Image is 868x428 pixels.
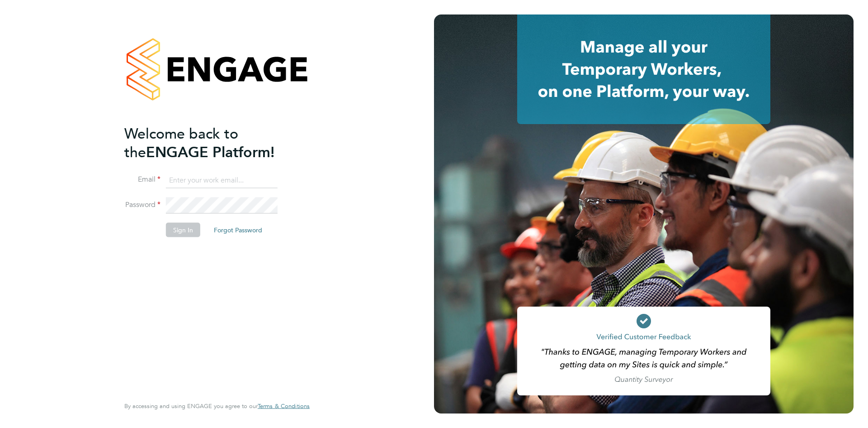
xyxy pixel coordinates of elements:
[124,402,310,410] span: By accessing and using ENGAGE you agree to our
[166,172,278,188] input: Enter your work email...
[166,223,200,237] button: Sign In
[124,200,160,210] label: Password
[207,223,269,237] button: Forgot Password
[124,125,238,161] span: Welcome back to the
[124,175,160,184] label: Email
[258,402,310,410] span: Terms & Conditions
[258,403,310,410] a: Terms & Conditions
[124,124,301,161] h2: ENGAGE Platform!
